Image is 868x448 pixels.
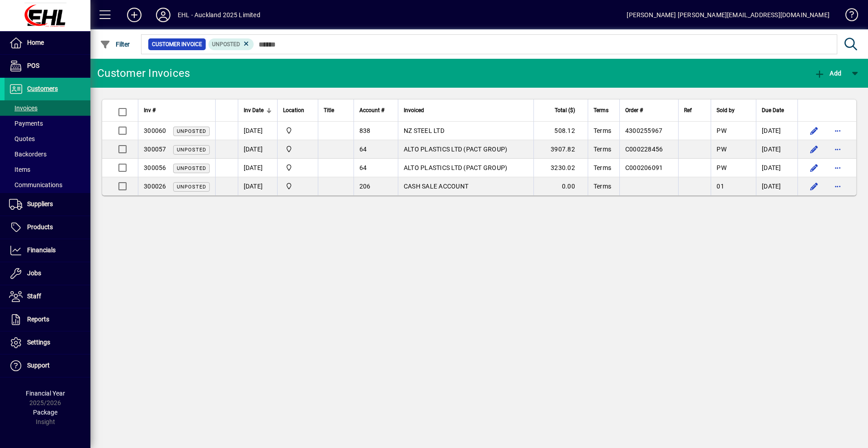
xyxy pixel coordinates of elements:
a: Jobs [5,262,90,285]
td: [DATE] [756,122,797,140]
span: Inv # [144,105,156,115]
td: 3230.02 [533,159,588,177]
span: Communications [9,181,62,189]
div: Due Date [762,105,792,115]
span: EHL AUCKLAND [283,144,312,154]
span: 300057 [144,146,166,153]
span: Title [324,105,334,115]
span: Jobs [27,269,41,277]
span: Filter [100,41,130,48]
span: 64 [359,164,367,171]
span: Financials [27,246,56,254]
span: ALTO PLASTICS LTD (PACT GROUP) [404,164,508,171]
span: 300060 [144,127,166,134]
span: Quotes [9,135,35,142]
button: More options [830,179,845,193]
a: Products [5,216,90,239]
td: [DATE] [756,177,797,195]
td: [DATE] [756,159,797,177]
a: Items [5,162,90,177]
td: [DATE] [238,140,277,159]
span: Suppliers [27,200,53,207]
span: Invoiced [404,105,424,115]
button: More options [830,142,845,156]
a: Support [5,354,90,377]
span: Financial Year [26,390,65,397]
span: EHL AUCKLAND [283,163,312,173]
span: Customer Invoice [152,40,202,49]
a: Home [5,32,90,54]
div: Account # [359,105,392,115]
span: 01 [717,183,724,190]
span: Staff [27,292,41,300]
span: 206 [359,183,371,190]
a: Reports [5,308,90,331]
span: 300026 [144,183,166,190]
span: 64 [359,146,367,153]
span: NZ STEEL LTD [404,127,444,134]
td: 508.12 [533,122,588,140]
span: EHL AUCKLAND [283,181,312,191]
span: Terms [594,127,611,134]
span: Items [9,166,30,173]
button: Edit [807,160,821,175]
span: PW [717,164,726,171]
span: Terms [594,105,609,115]
span: PW [717,127,726,134]
a: Financials [5,239,90,262]
span: 4300255967 [625,127,663,134]
span: Location [283,105,304,115]
a: Payments [5,116,90,131]
td: [DATE] [238,177,277,195]
div: EHL - Auckland 2025 Limited [178,8,260,22]
span: Account # [359,105,384,115]
td: [DATE] [238,122,277,140]
span: Due Date [762,105,784,115]
a: Knowledge Base [839,2,857,31]
span: C000228456 [625,146,663,153]
div: Inv # [144,105,210,115]
button: More options [830,123,845,138]
span: 300056 [144,164,166,171]
span: Terms [594,164,611,171]
button: Edit [807,123,821,138]
span: Package [33,409,57,416]
span: Order # [625,105,643,115]
div: [PERSON_NAME] [PERSON_NAME][EMAIL_ADDRESS][DOMAIN_NAME] [627,8,830,22]
span: Home [27,39,44,46]
div: Customer Invoices [97,66,190,80]
button: Add [812,65,844,81]
span: Payments [9,120,43,127]
a: Settings [5,331,90,354]
div: Order # [625,105,673,115]
button: Profile [149,7,178,23]
span: Inv Date [244,105,264,115]
span: Products [27,223,53,231]
span: Ref [684,105,692,115]
button: Filter [98,36,132,52]
span: PW [717,146,726,153]
span: Unposted [177,128,206,134]
span: Unposted [212,41,240,47]
span: Invoices [9,104,38,112]
span: Terms [594,183,611,190]
button: Add [120,7,149,23]
a: POS [5,55,90,77]
a: Quotes [5,131,90,146]
a: Invoices [5,100,90,116]
span: Reports [27,316,49,323]
span: Total ($) [555,105,575,115]
mat-chip: Customer Invoice Status: Unposted [208,38,254,50]
span: Customers [27,85,58,92]
div: Location [283,105,312,115]
span: Backorders [9,151,47,158]
a: Staff [5,285,90,308]
a: Suppliers [5,193,90,216]
div: Invoiced [404,105,528,115]
a: Communications [5,177,90,193]
span: EHL AUCKLAND [283,126,312,136]
span: Add [814,70,841,77]
span: Settings [27,339,50,346]
span: Support [27,362,50,369]
a: Backorders [5,146,90,162]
